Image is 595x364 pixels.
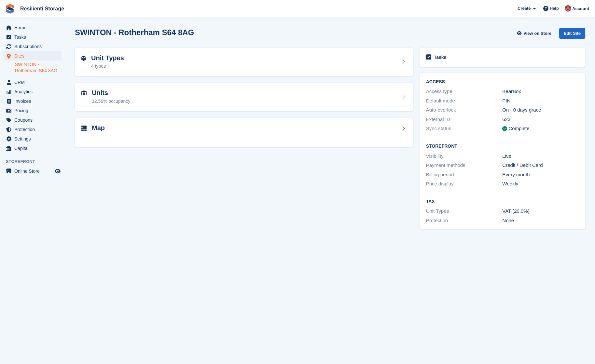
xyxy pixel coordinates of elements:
a: Edit Site [559,28,585,41]
span: Subscriptions [14,42,53,51]
h2: Map [92,124,105,132]
div: Default mode [426,97,503,105]
div: VAT (20.0%) [502,208,579,215]
div: Protection [426,217,503,224]
span: View on Store [523,30,551,37]
a: menu [3,144,62,153]
a: menu [3,87,62,96]
a: menu [3,115,62,125]
div: Access type [426,88,503,95]
a: Unit Types 4 types [75,48,413,76]
h2: Units [92,89,130,97]
div: BearBox [502,88,579,95]
span: Storefront [6,158,65,165]
div: 623 [502,116,579,123]
div: Price display [426,180,503,188]
a: menu [3,167,62,176]
div: Complete [508,125,529,132]
h2: Tasks [434,54,447,60]
a: menu [3,78,62,87]
div: 4 types [91,63,124,70]
a: View on Store [516,28,554,39]
span: Help [550,5,559,12]
span: Pricing [14,106,53,115]
div: Sync status [426,125,503,132]
span: Create [518,5,531,12]
div: Visibility [426,153,503,160]
span: Analytics [14,87,53,96]
span: Account [572,6,589,12]
span: Invoices [14,97,53,106]
a: menu [3,125,62,134]
div: Auto-overlock [426,106,503,114]
a: menu [3,51,62,61]
img: map-icn-33ee37083ee616e46c38cad1a60f524a97daa1e2b2c8c0bc3eb3415660979fc1.svg [81,126,87,131]
a: menu [3,33,62,42]
a: Units 32.56% occupancy [75,83,413,111]
h2: Storefront [426,144,579,149]
div: Edit Site [559,28,585,39]
span: Capital [14,144,53,153]
div: External ID [426,116,503,123]
span: Tasks [14,33,53,42]
div: Weekly [502,180,579,188]
img: Kerrie Whiteley [565,5,571,12]
a: menu [3,42,62,51]
a: menu [3,106,62,115]
img: stora-icon-8386f47178a22dfd0bd8f6a31ec36ba5ce8667c1dd55bd0f319d3a0aa187defe.svg [5,4,15,14]
div: Every month [502,171,579,179]
span: Protection [14,125,53,134]
div: Unit Types [426,208,503,215]
a: Map [75,118,413,147]
img: unit-type-icn-2b2737a686de81e16bb02015468b77c625bbabd49415b5ef34ead5e3b44a266d.svg [81,56,86,61]
div: Live [502,153,579,160]
span: Settings [14,134,53,143]
div: Credit / Debit Card [502,162,579,169]
span: Online Store [14,167,53,176]
div: Billing period [426,171,503,179]
div: On - 0 days grace [502,106,579,114]
span: Sites [14,51,53,61]
div: 32.56% occupancy [92,98,130,105]
a: menu [3,134,62,143]
span: Home [14,23,53,32]
img: unit-icn-7be61d7bf1b0ce9d3e12c5938cc71ed9869f7b940bace4675aadf7bd6d80202e.svg [81,90,87,95]
span: CRM [14,78,53,87]
h2: SWINTON - Rotherham S64 8AG [75,28,194,37]
a: menu [3,97,62,106]
h2: ACCESS [426,79,579,85]
div: Payment methods [426,162,503,169]
a: menu [3,23,62,32]
a: SWINTON - Rotherham S64 8AG [15,61,62,74]
div: PIN [502,97,579,105]
span: Coupons [14,115,53,125]
div: None [502,217,579,224]
a: Resilienti Storage [18,3,67,14]
h2: Unit Types [91,54,124,62]
h2: Tax [426,199,579,204]
a: Preview store [54,167,62,175]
